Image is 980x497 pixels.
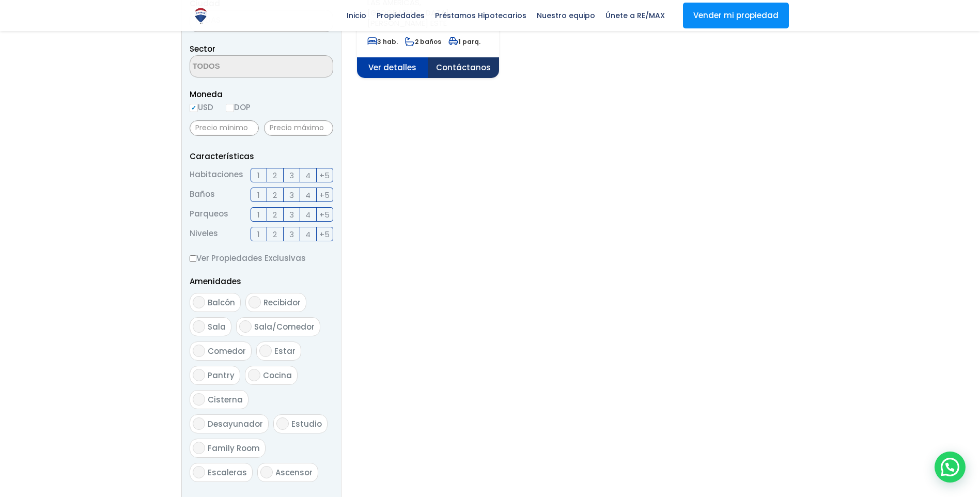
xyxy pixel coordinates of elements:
[208,370,235,381] span: Pantry
[190,56,290,78] textarea: Search
[190,207,228,222] span: Parqueos
[289,228,294,241] span: 3
[371,8,430,23] span: Propiedades
[208,321,226,332] span: Sala
[405,37,441,46] span: 2 baños
[190,168,243,182] span: Habitaciones
[248,296,261,308] input: Recibidor
[305,189,310,201] span: 4
[190,227,218,241] span: Niveles
[600,8,670,23] span: Únete a RE/MAX
[257,228,260,241] span: 1
[193,442,205,454] input: Family Room
[357,57,428,78] span: Ver detalles
[208,467,247,478] span: Escaleras
[683,3,789,28] a: Vender mi propiedad
[263,370,292,381] span: Cocina
[289,208,294,221] span: 3
[248,369,260,381] input: Cocina
[305,169,310,182] span: 4
[190,255,196,262] input: Ver Propiedades Exclusivas
[190,101,213,114] label: USD
[254,321,315,332] span: Sala/Comedor
[367,37,398,46] span: 3 hab.
[193,296,205,308] input: Balcón
[190,275,333,288] p: Amenidades
[273,169,277,182] span: 2
[319,208,330,221] span: +5
[273,228,277,241] span: 2
[430,8,532,23] span: Préstamos Hipotecarios
[276,417,289,430] input: Estudio
[273,208,277,221] span: 2
[305,208,310,221] span: 4
[532,8,600,23] span: Nuestro equipo
[208,346,246,356] span: Comedor
[192,7,210,25] img: Logo de REMAX
[341,8,371,23] span: Inicio
[193,369,205,381] input: Pantry
[193,417,205,430] input: Desayunador
[291,418,322,429] span: Estudio
[260,466,273,478] input: Ascensor
[263,297,301,308] span: Recibidor
[193,320,205,333] input: Sala
[190,43,215,54] span: Sector
[190,252,333,265] label: Ver Propiedades Exclusivas
[257,189,260,201] span: 1
[190,150,333,163] p: Características
[193,393,205,406] input: Cisterna
[259,345,272,357] input: Estar
[319,228,330,241] span: +5
[190,104,198,112] input: USD
[289,189,294,201] span: 3
[264,120,333,136] input: Precio máximo
[208,443,260,454] span: Family Room
[274,346,295,356] span: Estar
[273,189,277,201] span: 2
[190,120,259,136] input: Precio mínimo
[208,418,263,429] span: Desayunador
[275,467,313,478] span: Ascensor
[428,57,499,78] span: Contáctanos
[226,101,251,114] label: DOP
[226,104,234,112] input: DOP
[257,169,260,182] span: 1
[193,466,205,478] input: Escaleras
[257,208,260,221] span: 1
[190,88,333,101] span: Moneda
[305,228,310,241] span: 4
[448,37,480,46] span: 1 parq.
[319,189,330,201] span: +5
[208,394,243,405] span: Cisterna
[289,169,294,182] span: 3
[190,188,215,202] span: Baños
[193,345,205,357] input: Comedor
[319,169,330,182] span: +5
[208,297,235,308] span: Balcón
[239,320,252,333] input: Sala/Comedor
